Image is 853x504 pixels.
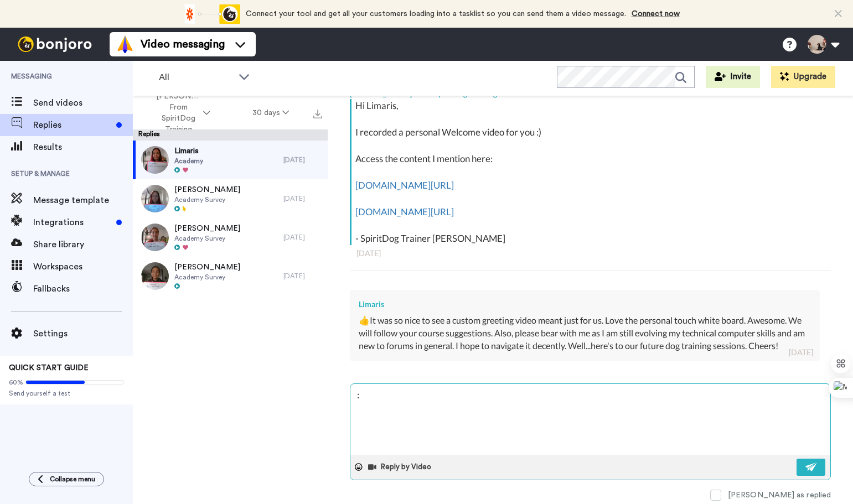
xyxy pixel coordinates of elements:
[174,273,240,282] span: Academy Survey
[283,233,322,242] div: [DATE]
[283,272,322,280] div: [DATE]
[9,364,89,372] span: QUICK START GUIDE
[29,472,104,486] button: Collapse menu
[33,282,133,295] span: Fallbacks
[141,37,225,52] span: Video messaging
[159,71,233,84] span: All
[174,157,203,165] span: Academy
[33,96,133,110] span: Send videos
[789,347,813,358] div: [DATE]
[133,129,328,141] div: Replies
[805,463,818,471] img: send-white.svg
[141,224,169,251] img: 5372ea73-8e7d-4c3b-ab5a-12de0485811a-thumb.jpg
[33,327,133,340] span: Settings
[246,10,626,18] span: Connect your tool and get all your customers loading into a tasklist so you can send them a video...
[359,299,811,310] div: Limaris
[355,179,454,191] a: [DOMAIN_NAME][URL]
[33,260,133,273] span: Workspaces
[174,184,240,195] span: [PERSON_NAME]
[632,10,680,18] a: Connect now
[359,314,811,352] div: 👍It was so nice to see a custom greeting video meant just for us. Love the personal touch white b...
[156,91,201,135] span: [PERSON_NAME] From SpiritDog Training
[33,238,133,251] span: Share library
[728,490,831,501] div: [PERSON_NAME] as replied
[283,194,322,203] div: [DATE]
[356,248,824,259] div: [DATE]
[9,389,124,398] span: Send yourself a test
[355,99,828,245] div: Hi Limaris, I recorded a personal Welcome video for you :) Access the content I mention here: - S...
[33,216,112,229] span: Integrations
[141,146,169,174] img: e719eab9-67b4-4d4d-ae14-a756b4ea66e9-thumb.jpg
[13,37,96,52] img: bj-logo-header-white.svg
[179,4,240,24] div: animation
[133,218,328,257] a: [PERSON_NAME]Academy Survey[DATE]
[133,141,328,179] a: LimarisAcademy[DATE]
[116,35,134,53] img: vm-color.svg
[231,103,311,123] button: 30 days
[9,378,23,387] span: 60%
[313,110,322,118] img: export.svg
[33,141,133,154] span: Results
[135,86,231,139] button: [PERSON_NAME] From SpiritDog Training
[706,66,760,88] button: Invite
[355,206,454,217] a: [DOMAIN_NAME][URL]
[283,155,322,164] div: [DATE]
[141,185,169,212] img: 6236f4fa-03ed-4ccf-8d9b-af9cdf4e2feb-thumb.jpg
[33,118,112,132] span: Replies
[133,257,328,295] a: [PERSON_NAME]Academy Survey[DATE]
[174,146,203,157] span: Limaris
[133,179,328,218] a: [PERSON_NAME]Academy Survey[DATE]
[33,194,133,207] span: Message template
[350,384,830,455] textarea: :
[367,459,435,475] button: Reply by Video
[141,262,169,290] img: 14f53bf2-9782-4e16-906f-ebef0a4a4cc8-thumb.jpg
[174,262,240,273] span: [PERSON_NAME]
[310,105,325,121] button: Export all results that match these filters now.
[50,475,95,484] span: Collapse menu
[174,223,240,234] span: [PERSON_NAME]
[771,66,835,88] button: Upgrade
[174,195,240,204] span: Academy Survey
[174,234,240,243] span: Academy Survey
